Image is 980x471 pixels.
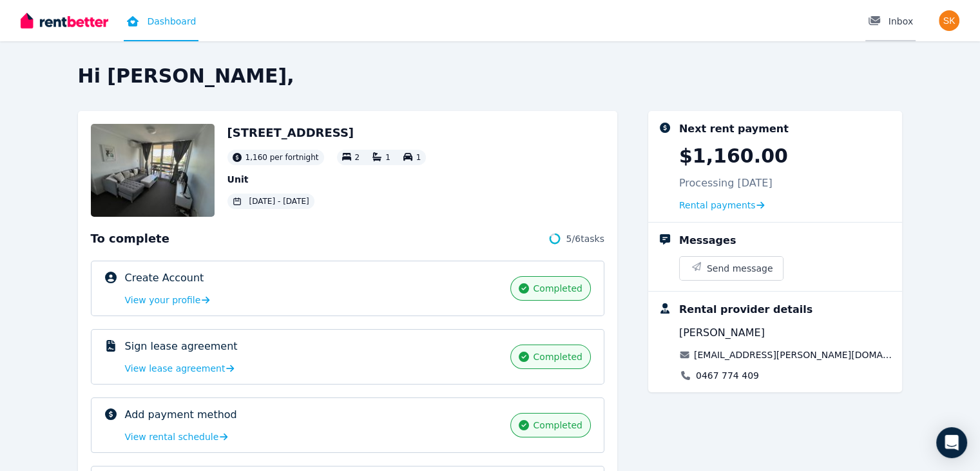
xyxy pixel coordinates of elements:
div: Open Intercom Messenger [936,427,967,458]
p: Add payment method [125,407,237,423]
h2: Hi [PERSON_NAME], [78,65,903,88]
span: completed [533,282,582,295]
span: completed [533,419,582,432]
span: [DATE] - [DATE] [249,196,309,206]
div: Rental provider details [679,302,812,317]
p: Processing [DATE] [679,175,773,191]
span: View rental schedule [125,430,219,443]
p: Create Account [125,270,204,286]
img: RentBetter [21,11,108,30]
p: Sign lease agreement [125,339,238,354]
span: 5 / 6 tasks [566,232,604,245]
a: Rental payments [679,199,765,212]
p: $1,160.00 [679,145,788,168]
button: Send message [680,257,783,280]
p: Unit [227,173,427,186]
a: View rental schedule [125,430,228,443]
img: Steven Kiernan [939,10,959,31]
span: completed [533,350,582,363]
a: 0467 774 409 [696,369,759,382]
a: [EMAIL_ADDRESS][PERSON_NAME][DOMAIN_NAME] [694,348,892,361]
h2: [STREET_ADDRESS] [227,124,427,142]
span: 1 [416,153,421,162]
span: [PERSON_NAME] [679,325,765,341]
span: 2 [355,153,360,162]
div: Next rent payment [679,121,789,137]
span: View lease agreement [125,362,226,375]
span: View your profile [125,294,201,306]
span: To complete [91,230,169,248]
span: 1,160 per fortnight [245,152,319,163]
a: View lease agreement [125,362,235,375]
a: View your profile [125,294,210,306]
div: Messages [679,233,736,248]
img: Property Url [91,124,215,217]
span: Send message [707,262,773,275]
div: Inbox [868,15,913,28]
span: Rental payments [679,199,756,212]
span: 1 [385,153,390,162]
